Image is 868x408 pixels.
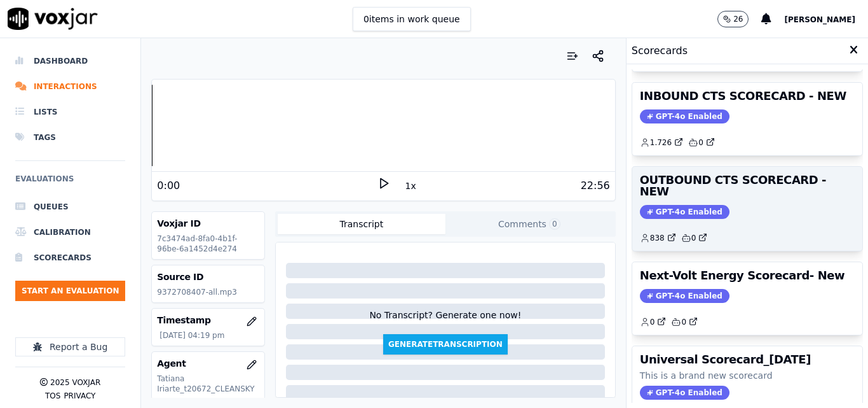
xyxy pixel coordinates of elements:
[717,11,749,27] button: 26
[157,271,259,283] h3: Source ID
[15,125,125,150] a: Tags
[369,309,521,334] div: No Transcript? Generate one now!
[403,177,419,195] button: 1x
[688,137,715,148] a: 0
[640,90,855,102] h3: INBOUND CTS SCORECARD - NEW
[157,234,259,254] p: 7c3474ad-8fa0-4b1f-96be-6a1452d4e274
[383,334,508,355] button: GenerateTranscription
[640,354,855,365] h3: Universal Scorecard_[DATE]
[64,391,95,401] button: Privacy
[549,218,560,230] span: 0
[717,11,761,27] button: 26
[157,357,259,370] h3: Agent
[445,214,613,234] button: Comments
[671,317,698,327] a: 0
[640,289,729,303] span: GPT-4o Enabled
[15,48,125,74] a: Dashboard
[640,233,676,243] a: 838
[640,109,729,123] span: GPT-4o Enabled
[627,38,868,64] div: Scorecards
[45,391,60,401] button: TOS
[8,8,98,30] img: voxjar logo
[784,11,868,27] button: [PERSON_NAME]
[157,217,259,230] h3: Voxjar ID
[15,171,125,194] h6: Evaluations
[159,330,259,341] p: [DATE] 04:19 pm
[640,386,729,400] span: GPT-4o Enabled
[15,245,125,271] a: Scorecards
[15,74,125,99] a: Interactions
[157,374,259,394] p: Tatiana Iriarte_t20672_CLEANSKY
[640,317,672,327] button: 0
[784,15,855,24] span: [PERSON_NAME]
[157,178,180,193] div: 0:00
[640,233,681,243] button: 838
[681,233,708,243] a: 0
[15,337,125,356] button: Report a Bug
[15,99,125,125] a: Lists
[640,317,667,327] a: 0
[640,205,729,219] span: GPT-4o Enabled
[733,14,743,24] p: 26
[15,281,125,301] button: Start an Evaluation
[640,137,683,148] a: 1.726
[581,178,610,193] div: 22:56
[640,137,688,148] button: 1.726
[157,314,259,327] h3: Timestamp
[15,220,125,245] a: Calibration
[640,369,855,382] p: This is a brand new scorecard
[50,377,100,388] p: 2025 Voxjar
[353,7,471,31] button: 0items in work queue
[157,287,259,297] p: 9372708407-all.mp3
[15,194,125,220] a: Queues
[640,270,855,281] h3: Next-Volt Energy Scorecard- New
[640,174,855,197] h3: OUTBOUND CTS SCORECARD - NEW
[278,214,445,234] button: Transcript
